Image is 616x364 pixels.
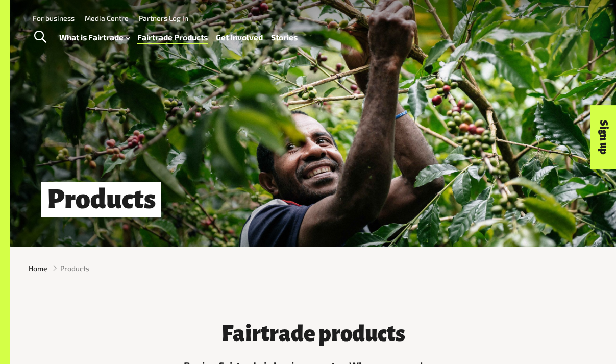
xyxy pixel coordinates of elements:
[216,30,263,44] a: Get Involved
[59,30,130,44] a: What is Fairtrade
[174,322,453,346] h3: Fairtrade products
[548,13,587,56] img: Fairtrade Australia New Zealand logo
[85,14,129,22] a: Media Centre
[271,30,298,44] a: Stories
[41,182,161,217] h1: Products
[139,14,188,22] a: Partners Log In
[137,30,208,44] a: Fairtrade Products
[60,263,89,274] span: Products
[29,263,47,274] a: Home
[28,25,53,50] a: Toggle Search
[33,14,75,22] a: For business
